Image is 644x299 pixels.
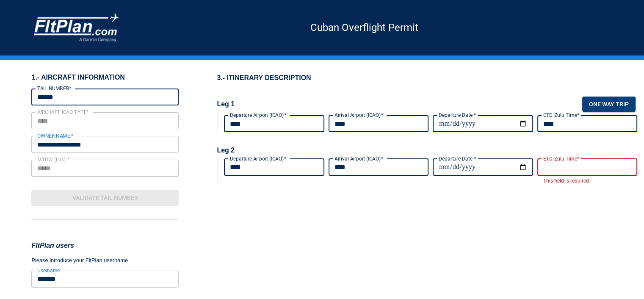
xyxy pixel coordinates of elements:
[37,267,60,274] label: Username
[334,155,383,162] label: Arrival Airport (ICAO)*
[37,156,69,163] label: MTOW (Lbs) *
[230,111,286,119] label: Departure Airport (ICAO)*
[119,27,610,28] h5: Cuban Overflight Permit
[439,111,476,119] label: Departure Date *
[31,73,178,82] h6: 1.- AIRCRAFT INFORMATION
[217,146,235,155] h2: Leg 2
[217,73,644,83] h1: 3.- ITINERARY DESCRIPTION
[334,111,383,119] label: Arrival Airport (ICAO)*
[34,14,119,42] img: COMPANY LOGO
[31,240,178,251] h3: FltPlan users
[37,85,71,92] label: TAIL NUMBER*
[37,132,74,139] label: OWNER NAME *
[439,155,476,162] label: Departure Date *
[31,256,178,265] p: Please introduce your FltPlan username
[230,155,286,162] label: Departure Airport (ICAO)*
[582,97,636,112] button: One way trip
[217,100,235,109] h2: Leg 1
[543,177,631,185] p: This field is required
[543,155,579,162] label: ETD Zulu Time*
[37,108,89,116] label: AIRCRAFT ICAO TYPE*
[543,111,579,119] label: ETD Zulu Time*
